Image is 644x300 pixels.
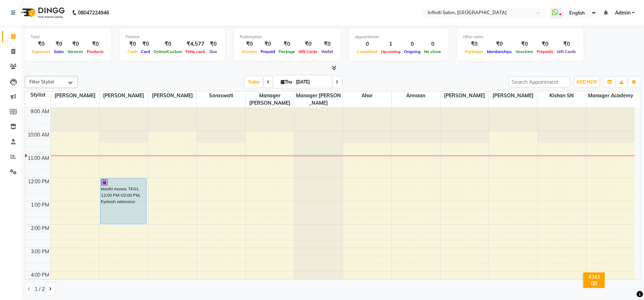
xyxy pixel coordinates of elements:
[66,49,85,54] span: Services
[259,49,277,54] span: Prepaid
[184,49,207,54] span: Petty cash
[29,108,51,115] div: 9:00 AM
[463,49,485,54] span: Packages
[297,40,319,48] div: ₹0
[463,34,578,40] div: Other sales
[245,76,263,87] span: Today
[508,76,570,87] input: Search Appointment
[277,40,297,48] div: ₹0
[29,271,51,279] div: 4:00 PM
[343,91,392,100] span: Ahor
[30,34,106,40] div: Total
[29,248,51,255] div: 3:00 PM
[35,285,45,293] span: 1 / 2
[279,79,294,85] span: Thu
[440,91,489,100] span: [PERSON_NAME]
[26,155,51,162] div: 11:00 AM
[240,34,335,40] div: Redemption
[277,49,297,54] span: Package
[422,40,443,48] div: 0
[576,79,597,85] span: ADD NEW
[52,40,66,48] div: ₹0
[197,91,245,100] span: Saraswati
[319,49,335,54] span: Wallet
[379,40,402,48] div: 1
[379,49,402,54] span: Upcoming
[586,91,635,100] span: Manager Academy
[29,79,54,85] span: Filter Stylist
[152,40,184,48] div: ₹0
[78,3,109,23] b: 08047224946
[26,131,51,139] div: 10:00 AM
[485,49,514,54] span: Memberships
[208,49,219,54] span: Due
[319,40,335,48] div: ₹0
[240,40,259,48] div: ₹0
[18,3,67,23] img: logo
[30,40,52,48] div: ₹0
[485,40,514,48] div: ₹0
[85,49,106,54] span: Products
[99,91,148,100] span: [PERSON_NAME]
[294,77,329,87] input: 2025-09-04
[402,40,422,48] div: 0
[514,40,535,48] div: ₹0
[555,49,578,54] span: Gift Cards
[126,40,139,48] div: ₹0
[29,201,51,209] div: 1:00 PM
[538,91,586,100] span: Kishan SN
[402,49,422,54] span: Ongoing
[207,40,220,48] div: ₹0
[297,49,319,54] span: Gift Cards
[152,49,184,54] span: Online/Custom
[535,40,555,48] div: ₹0
[148,91,197,100] span: [PERSON_NAME]
[246,91,294,108] span: Manager [PERSON_NAME]
[259,40,277,48] div: ₹0
[585,274,603,280] div: 4343
[294,91,343,108] span: Manager [PERSON_NAME]
[535,49,555,54] span: Prepaids
[101,178,146,224] div: Maahi mowa, TK01, 12:00 PM-02:00 PM, Eyelash extension
[555,40,578,48] div: ₹0
[66,40,85,48] div: ₹0
[463,40,485,48] div: ₹0
[355,40,379,48] div: 0
[25,91,51,99] div: Stylist
[52,49,66,54] span: Sales
[51,91,99,100] span: [PERSON_NAME]
[126,34,220,40] div: Finance
[615,9,631,17] span: Admin
[184,40,207,48] div: ₹4,577
[85,40,106,48] div: ₹0
[240,49,259,54] span: Voucher
[575,77,599,87] button: ADD NEW
[139,49,152,54] span: Card
[355,34,443,40] div: Appointment
[422,49,443,54] span: No show
[29,225,51,232] div: 2:00 PM
[355,49,379,54] span: Completed
[27,178,51,185] div: 12:00 PM
[489,91,537,100] span: [PERSON_NAME]
[126,49,139,54] span: Cash
[139,40,152,48] div: ₹0
[514,49,535,54] span: Vouchers
[30,49,52,54] span: Expenses
[392,91,440,100] span: Armaan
